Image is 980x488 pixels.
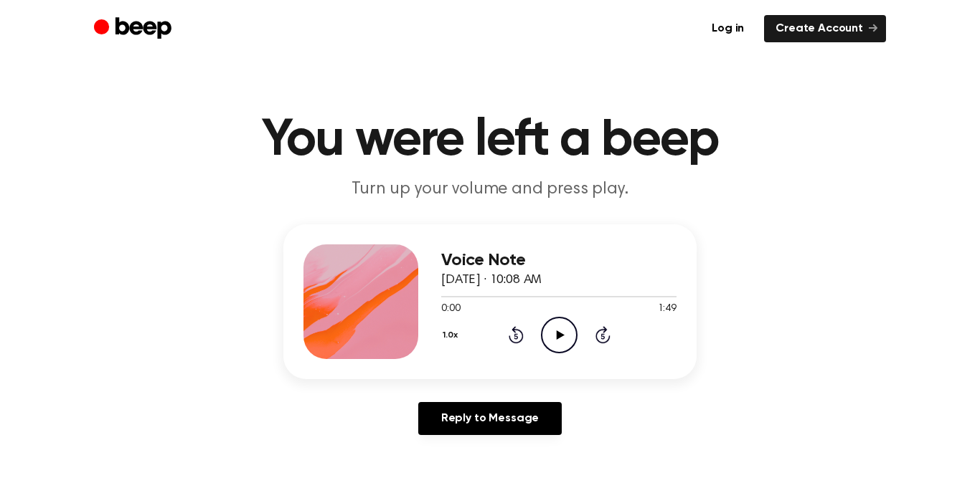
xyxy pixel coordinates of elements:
span: [DATE] · 10:08 AM [441,274,542,287]
span: 1:49 [658,302,677,317]
a: Log in [700,15,755,42]
p: Turn up your volume and press play. [215,178,765,201]
h1: You were left a beep [123,115,857,166]
a: Reply to Message [418,402,562,435]
span: 0:00 [441,302,460,317]
a: Beep [94,15,175,43]
button: 1.0x [441,323,463,348]
a: Create Account [764,15,886,42]
h3: Voice Note [441,251,677,270]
